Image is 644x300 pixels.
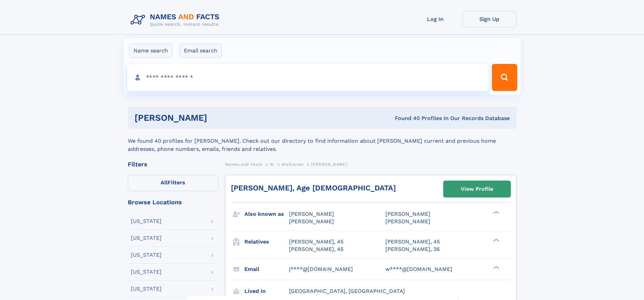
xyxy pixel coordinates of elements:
[289,218,334,225] span: [PERSON_NAME]
[225,160,262,168] a: Names and Facts
[282,160,303,168] a: Wallraven
[135,114,301,122] h1: [PERSON_NAME]
[492,64,517,91] button: Search Button
[492,265,500,270] div: ❯
[289,288,405,294] span: [GEOGRAPHIC_DATA], [GEOGRAPHIC_DATA]
[492,210,500,215] div: ❯
[131,252,162,258] div: [US_STATE]
[244,285,289,297] h3: Lived in
[301,115,510,122] div: Found 40 Profiles In Our Records Database
[244,236,289,248] h3: Relatives
[128,11,225,29] img: Logo Names and Facts
[462,11,517,27] a: Sign Up
[289,246,343,253] a: [PERSON_NAME], 45
[161,179,168,186] span: All
[131,218,162,224] div: [US_STATE]
[231,184,396,192] a: [PERSON_NAME], Age [DEMOGRAPHIC_DATA]
[128,199,218,205] div: Browse Locations
[385,211,430,217] span: [PERSON_NAME]
[128,161,218,167] div: Filters
[461,181,493,197] div: View Profile
[127,64,489,91] input: search input
[244,263,289,275] h3: Email
[128,129,517,153] div: We found 40 profiles for [PERSON_NAME]. Check out our directory to find information about [PERSON...
[289,238,343,246] a: [PERSON_NAME], 45
[131,286,162,292] div: [US_STATE]
[444,181,510,197] a: View Profile
[282,162,303,167] span: Wallraven
[289,211,334,217] span: [PERSON_NAME]
[244,208,289,220] h3: Also known as
[385,218,430,225] span: [PERSON_NAME]
[180,44,222,58] label: Email search
[492,238,500,242] div: ❯
[270,160,274,168] a: W
[311,162,347,167] span: [PERSON_NAME]
[385,238,440,246] a: [PERSON_NAME], 45
[131,235,162,241] div: [US_STATE]
[131,269,162,275] div: [US_STATE]
[270,162,274,167] span: W
[129,44,172,58] label: Name search
[385,246,440,253] a: [PERSON_NAME], 26
[128,175,218,191] label: Filters
[408,11,462,27] a: Log In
